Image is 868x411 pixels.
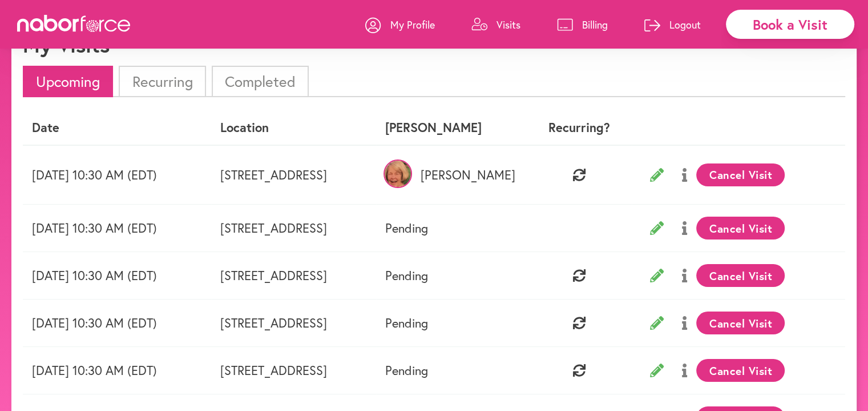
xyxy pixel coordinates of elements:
th: Location [211,111,376,145]
td: [DATE] 10:30 AM (EDT) [23,145,211,205]
td: [DATE] 10:30 AM (EDT) [23,205,211,252]
td: Pending [376,300,527,347]
p: My Profile [390,18,435,31]
img: 6mqFBMsS9edz3PA1ge5N [383,159,412,188]
button: Cancel Visit [696,312,785,334]
a: Logout [644,7,701,42]
th: [PERSON_NAME] [376,111,527,145]
a: Billing [557,7,608,42]
td: Pending [376,347,527,394]
td: [DATE] 10:30 AM (EDT) [23,347,211,394]
td: [STREET_ADDRESS] [211,252,376,300]
th: Recurring? [527,111,632,145]
td: [STREET_ADDRESS] [211,205,376,252]
p: Billing [582,18,608,31]
p: Visits [496,18,520,31]
button: Cancel Visit [696,163,785,186]
p: Logout [669,18,701,31]
button: Cancel Visit [696,359,785,382]
th: Date [23,111,211,145]
li: Completed [212,66,309,97]
a: Visits [471,7,520,42]
td: [STREET_ADDRESS] [211,145,376,205]
td: Pending [376,252,527,300]
p: [PERSON_NAME] [385,167,518,182]
td: [DATE] 10:30 AM (EDT) [23,252,211,300]
td: [DATE] 10:30 AM (EDT) [23,300,211,347]
li: Recurring [119,66,205,97]
h1: My Visits [23,33,110,57]
button: Cancel Visit [696,264,785,287]
a: My Profile [365,7,435,42]
td: [STREET_ADDRESS] [211,300,376,347]
td: [STREET_ADDRESS] [211,347,376,394]
td: Pending [376,205,527,252]
button: Cancel Visit [696,217,785,240]
div: Book a Visit [726,10,854,39]
li: Upcoming [23,66,113,97]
